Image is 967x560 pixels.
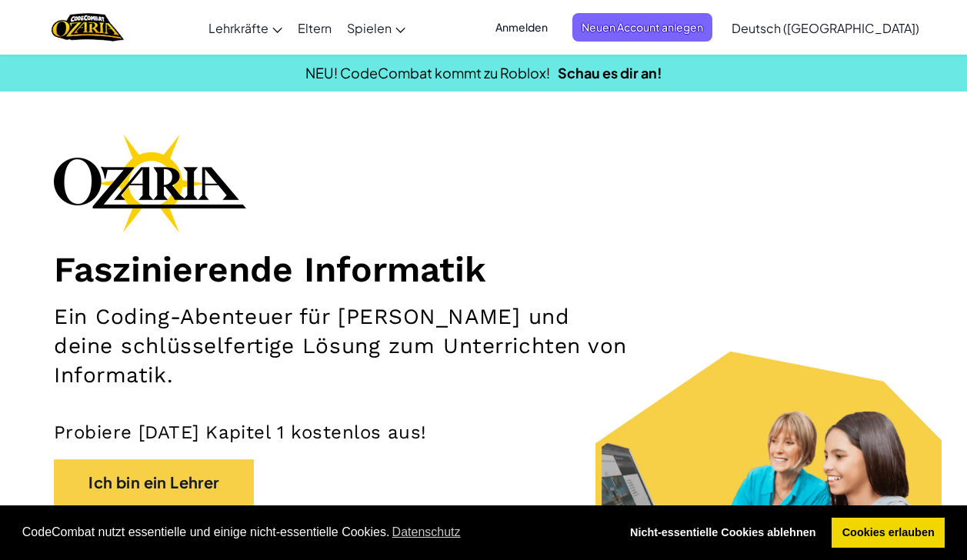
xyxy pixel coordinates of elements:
span: Spielen [347,20,392,36]
a: allow cookies [832,518,945,548]
a: Ozaria by CodeCombat logo [52,12,123,43]
span: CodeCombat nutzt essentielle und einige nicht-essentielle Cookies. [22,521,608,544]
button: Ich bin ein Lehrer [54,459,254,505]
p: Probiere [DATE] Kapitel 1 kostenlos aus! [54,421,913,444]
a: Spielen [339,7,413,48]
a: Deutsch ([GEOGRAPHIC_DATA]) [724,7,927,48]
button: Neuen Account anlegen [572,13,712,42]
a: deny cookies [619,518,826,548]
a: learn more about cookies [389,521,462,544]
a: Eltern [290,7,339,48]
h2: Ein Coding-Abenteuer für [PERSON_NAME] und deine schlüsselfertige Lösung zum Unterrichten von Inf... [54,302,629,390]
img: Ozaria branding logo [54,134,246,232]
a: Schau es dir an! [558,64,662,82]
span: NEU! CodeCombat kommt zu Roblox! [305,64,550,82]
span: Lehrkräfte [208,20,268,36]
span: Deutsch ([GEOGRAPHIC_DATA]) [732,20,919,36]
h1: Faszinierende Informatik [54,248,913,291]
a: Lehrkräfte [201,7,290,48]
button: Anmelden [486,13,557,42]
img: Home [52,12,123,43]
